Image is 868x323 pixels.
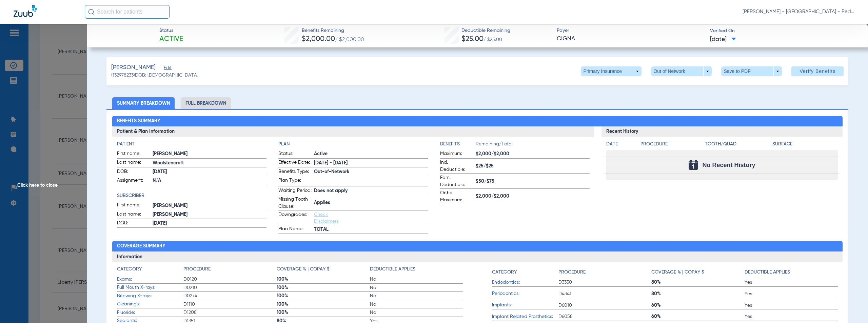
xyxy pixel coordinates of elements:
h4: Category [492,269,517,276]
span: Deductible Remaining [461,27,510,34]
span: [DATE] [153,220,267,227]
span: Active [159,35,183,44]
button: Save to PDF [721,66,782,76]
span: Remaining/Total [476,141,590,150]
span: Cleanings: [117,301,183,308]
span: [PERSON_NAME] [153,202,267,209]
span: $2,000/$2,000 [476,150,590,158]
span: Implant Related Prosthetics: [492,313,558,320]
h4: Subscriber [117,192,267,199]
div: Chat Widget [834,290,868,323]
span: 80% [651,279,745,286]
h2: Coverage Summary [112,241,843,252]
span: Full Mouth X-rays: [117,284,183,291]
span: Woolstencroft [153,160,267,167]
a: Check Disclaimers [314,212,339,224]
span: No [370,276,463,283]
h3: Patient & Plan Information [112,126,594,137]
span: 100% [277,309,370,316]
h4: Procedure [558,269,586,276]
span: Missing Tooth Clause: [278,196,312,210]
h4: Deductible Applies [745,269,790,276]
button: Primary Insurance [581,66,642,76]
span: No [370,309,463,316]
span: Applies [314,199,428,206]
h4: Category [117,266,142,273]
span: Plan Name: [278,225,312,234]
span: $2,000/$2,000 [476,193,590,200]
button: Verify Benefits [791,66,844,76]
app-breakdown-title: Category [492,266,558,278]
h4: Benefits [440,141,476,148]
h4: Deductible Applies [370,266,415,273]
app-breakdown-title: Surface [772,141,838,150]
span: Out-of-Network [314,168,428,176]
app-breakdown-title: Patient [117,141,267,148]
span: Waiting Period: [278,187,312,195]
span: Verify Benefits [800,68,835,74]
span: [PERSON_NAME] - [GEOGRAPHIC_DATA] - Pedo | The Super Dentists [743,8,854,15]
h3: Recent History [601,126,843,137]
h3: Information [112,251,843,262]
h4: Surface [772,141,838,148]
span: / $2,000.00 [335,37,364,42]
span: Implants: [492,302,558,309]
span: CIGNA [557,35,704,43]
span: DOB: [117,220,150,228]
span: $25/$25 [476,163,590,170]
span: Status [159,27,183,34]
span: Endodontics: [492,279,558,286]
app-breakdown-title: Tooth/Quad [705,141,770,150]
span: Yes [745,302,838,309]
span: Maximum: [440,150,473,158]
span: [PERSON_NAME] [111,63,156,72]
span: 100% [277,301,370,308]
span: Periodontics: [492,290,558,297]
h4: Tooth/Quad [705,141,770,148]
span: Ortho Maximum: [440,189,473,204]
li: Full Breakdown [181,97,231,109]
span: [DATE] - [DATE] [314,160,428,167]
app-breakdown-title: Date [606,141,635,150]
span: TOTAL [314,226,428,233]
span: 60% [651,313,745,320]
h4: Date [606,141,635,148]
span: D0210 [183,284,277,291]
app-breakdown-title: Benefits [440,141,476,150]
span: [PERSON_NAME] [153,150,267,158]
h4: Plan [278,141,428,148]
span: D6058 [558,313,652,320]
h2: Benefits Summary [112,116,843,127]
span: Does not apply [314,187,428,195]
span: DOB: [117,168,150,176]
span: Yes [745,290,838,297]
app-breakdown-title: Category [117,266,183,275]
span: D6010 [558,302,652,309]
span: 100% [277,284,370,291]
span: Assignment: [117,177,150,185]
span: Active [314,150,428,158]
span: Fluoride: [117,309,183,316]
span: [DATE] [153,168,267,176]
h4: Coverage % | Copay $ [277,266,330,273]
span: Fam. Deductible: [440,174,473,188]
button: Out of Network [651,66,712,76]
span: No [370,292,463,299]
img: Search Icon [88,9,94,15]
h4: Coverage % | Copay $ [651,269,704,276]
span: D0274 [183,292,277,299]
span: $25.00 [461,36,484,43]
span: Exams: [117,276,183,283]
span: Last name: [117,211,150,219]
app-breakdown-title: Deductible Applies [370,266,463,275]
span: $50/$75 [476,178,590,185]
span: D3330 [558,279,652,286]
span: D4341 [558,290,652,297]
span: $2,000.00 [302,36,335,43]
span: D1208 [183,309,277,316]
span: No [370,284,463,291]
app-breakdown-title: Coverage % | Copay $ [651,266,745,278]
span: First name: [117,150,150,158]
app-breakdown-title: Deductible Applies [745,266,838,278]
span: [PERSON_NAME] [153,211,267,218]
